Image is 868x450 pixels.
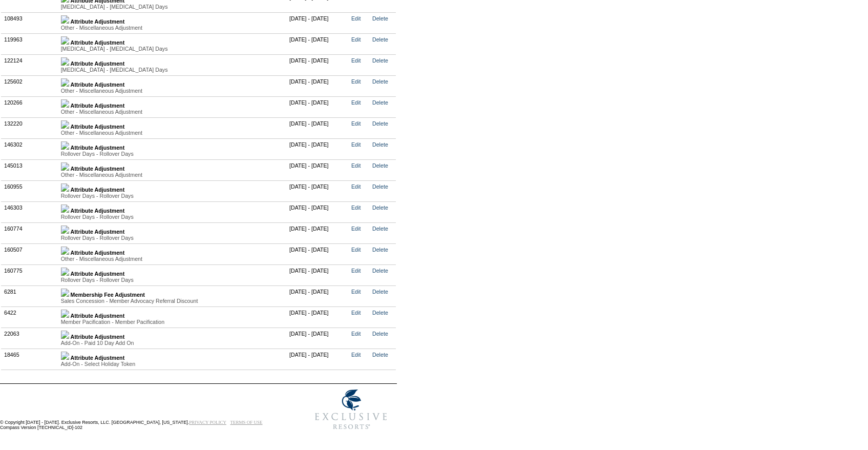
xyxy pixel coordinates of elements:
[372,15,388,22] a: Delete
[287,96,349,117] td: [DATE] - [DATE]
[61,340,284,346] div: Add-On - Paid 10 Day Add On
[230,420,263,425] a: TERMS OF USE
[287,285,349,306] td: [DATE] - [DATE]
[71,355,125,361] b: Attribute Adjustment
[2,222,58,243] td: 160774
[287,138,349,159] td: [DATE] - [DATE]
[351,289,361,295] a: Edit
[71,60,125,67] b: Attribute Adjustment
[372,352,388,358] a: Delete
[351,204,361,211] a: Edit
[287,328,349,349] td: [DATE] - [DATE]
[351,268,361,274] a: Edit
[61,183,69,192] img: b_plus.gif
[287,75,349,96] td: [DATE] - [DATE]
[351,15,361,22] a: Edit
[372,247,388,253] a: Delete
[71,334,125,340] b: Attribute Adjustment
[287,33,349,54] td: [DATE] - [DATE]
[351,78,361,85] a: Edit
[372,36,388,43] a: Delete
[2,180,58,201] td: 160955
[372,331,388,337] a: Delete
[61,226,69,234] img: b_plus.gif
[71,103,125,109] b: Attribute Adjustment
[372,204,388,211] a: Delete
[61,4,284,10] div: [MEDICAL_DATA] - [MEDICAL_DATA] Days
[71,124,125,130] b: Attribute Adjustment
[71,292,145,298] b: Membership Fee Adjustment
[71,271,125,277] b: Attribute Adjustment
[61,88,284,94] div: Other - Miscellaneous Adjustment
[351,36,361,43] a: Edit
[61,109,284,115] div: Other - Miscellaneous Adjustment
[2,54,58,75] td: 122124
[61,319,284,325] div: Member Pacification - Member Pacification
[61,15,69,24] img: b_plus.gif
[61,141,69,150] img: b_plus.gif
[351,99,361,106] a: Edit
[372,162,388,169] a: Delete
[2,159,58,180] td: 145013
[2,285,58,306] td: 6281
[61,235,284,241] div: Rollover Days - Rollover Days
[61,268,69,276] img: b_plus.gif
[71,18,125,25] b: Attribute Adjustment
[351,226,361,232] a: Edit
[2,243,58,264] td: 160507
[2,201,58,222] td: 146303
[372,99,388,106] a: Delete
[287,243,349,264] td: [DATE] - [DATE]
[61,151,284,157] div: Rollover Days - Rollover Days
[2,306,58,328] td: 6422
[287,54,349,75] td: [DATE] - [DATE]
[61,277,284,283] div: Rollover Days - Rollover Days
[372,57,388,64] a: Delete
[372,268,388,274] a: Delete
[61,57,69,66] img: b_plus.gif
[61,289,69,297] img: b_plus.gif
[287,222,349,243] td: [DATE] - [DATE]
[372,310,388,316] a: Delete
[2,75,58,96] td: 125602
[71,166,125,172] b: Attribute Adjustment
[61,352,69,360] img: b_plus.gif
[2,33,58,54] td: 119963
[189,420,226,425] a: PRIVACY POLICY
[287,306,349,328] td: [DATE] - [DATE]
[372,120,388,127] a: Delete
[61,193,284,199] div: Rollover Days - Rollover Days
[287,117,349,138] td: [DATE] - [DATE]
[61,130,284,136] div: Other - Miscellaneous Adjustment
[61,120,69,129] img: b_plus.gif
[372,183,388,190] a: Delete
[71,250,125,256] b: Attribute Adjustment
[351,120,361,127] a: Edit
[61,204,69,213] img: b_plus.gif
[71,208,125,214] b: Attribute Adjustment
[351,310,361,316] a: Edit
[351,162,361,169] a: Edit
[351,247,361,253] a: Edit
[2,96,58,117] td: 120266
[305,384,397,435] img: Exclusive Resorts
[372,141,388,148] a: Delete
[372,226,388,232] a: Delete
[61,36,69,45] img: b_plus.gif
[351,57,361,64] a: Edit
[71,81,125,88] b: Attribute Adjustment
[71,187,125,193] b: Attribute Adjustment
[2,264,58,285] td: 160775
[287,12,349,33] td: [DATE] - [DATE]
[2,138,58,159] td: 146302
[372,289,388,295] a: Delete
[71,145,125,151] b: Attribute Adjustment
[61,214,284,220] div: Rollover Days - Rollover Days
[61,361,284,367] div: Add-On - Select Holiday Token
[71,313,125,319] b: Attribute Adjustment
[61,46,284,52] div: [MEDICAL_DATA] - [MEDICAL_DATA] Days
[2,12,58,33] td: 108493
[351,183,361,190] a: Edit
[61,256,284,262] div: Other - Miscellaneous Adjustment
[61,67,284,73] div: [MEDICAL_DATA] - [MEDICAL_DATA] Days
